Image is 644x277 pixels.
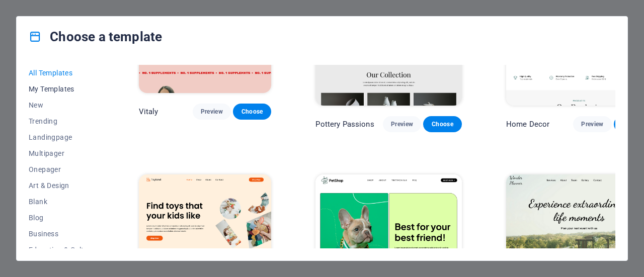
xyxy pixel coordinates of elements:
button: Preview [573,116,611,132]
button: Business [29,226,95,242]
span: New [29,101,95,109]
span: Choose [241,108,263,116]
span: Preview [581,120,603,128]
span: Blog [29,214,95,222]
span: Landingpage [29,133,95,141]
span: All Templates [29,69,95,77]
button: Preview [193,104,231,120]
button: Choose [423,116,461,132]
button: Choose [233,104,271,120]
button: New [29,97,95,113]
span: My Templates [29,85,95,93]
p: Vitaly [139,107,158,117]
button: Multipager [29,145,95,161]
button: Blog [29,210,95,226]
span: Multipager [29,149,95,157]
button: All Templates [29,65,95,81]
span: Preview [391,120,413,128]
p: Pottery Passions [315,119,374,129]
button: Blank [29,194,95,210]
span: Trending [29,117,95,125]
span: Choose [431,120,453,128]
button: Onepager [29,161,95,177]
button: Landingpage [29,129,95,145]
button: Education & Culture [29,242,95,258]
span: Preview [201,108,223,116]
span: Art & Design [29,181,95,190]
span: Blank [29,198,95,206]
button: Trending [29,113,95,129]
p: Home Decor [506,119,549,129]
h4: Choose a template [29,29,162,45]
span: Business [29,230,95,238]
button: Preview [383,116,421,132]
span: Onepager [29,165,95,173]
button: My Templates [29,81,95,97]
span: Education & Culture [29,246,95,254]
button: Art & Design [29,177,95,194]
